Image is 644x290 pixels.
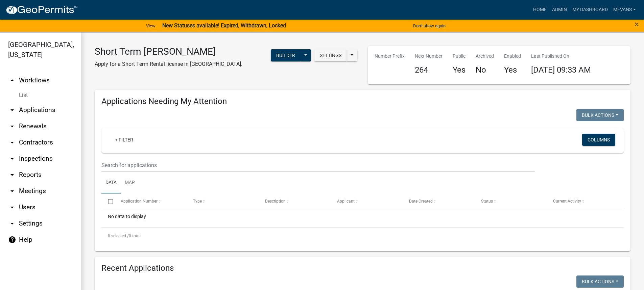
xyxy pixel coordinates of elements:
p: Archived [476,53,494,60]
p: Apply for a Short Term Rental license in [GEOGRAPHIC_DATA]. [95,60,242,68]
h3: Short Term [PERSON_NAME] [95,46,242,57]
i: arrow_drop_down [8,171,16,179]
datatable-header-cell: Date Created [403,193,475,210]
h4: Yes [453,65,466,75]
div: No data to display [101,210,624,227]
i: arrow_drop_down [8,106,16,114]
i: arrow_drop_down [8,219,16,228]
i: arrow_drop_down [8,122,16,130]
a: Data [101,172,121,194]
h4: Recent Applications [101,263,624,273]
i: arrow_drop_down [8,138,16,147]
span: Status [481,199,493,204]
span: Type [193,199,202,204]
i: arrow_drop_down [8,187,16,195]
h4: No [476,65,494,75]
datatable-header-cell: Description [259,193,331,210]
h4: 264 [415,65,443,75]
p: Enabled [504,53,521,60]
span: Current Activity [553,199,581,204]
span: Applicant [337,199,355,204]
datatable-header-cell: Current Activity [547,193,619,210]
i: arrow_drop_up [8,76,16,84]
button: Bulk Actions [576,109,624,121]
span: Date Created [409,199,433,204]
h4: Applications Needing My Attention [101,97,624,106]
a: My Dashboard [570,3,611,16]
i: help [8,236,16,244]
button: Builder [271,49,301,61]
strong: New Statuses available! Expired, Withdrawn, Locked [162,22,286,29]
span: 0 selected / [108,234,129,238]
button: Bulk Actions [576,275,624,288]
span: Description [265,199,286,204]
p: Public [453,53,466,60]
span: [DATE] 09:33 AM [531,65,591,75]
a: View [143,20,158,31]
datatable-header-cell: Status [475,193,547,210]
datatable-header-cell: Applicant [331,193,403,210]
a: Home [530,3,549,16]
button: Don't show again [410,20,448,31]
span: × [635,20,639,29]
div: 0 total [101,228,624,244]
a: + Filter [110,134,139,146]
button: Settings [314,49,347,61]
datatable-header-cell: Type [186,193,258,210]
p: Number Prefix [375,53,405,60]
datatable-header-cell: Select [101,193,114,210]
a: Mevans [611,3,639,16]
p: Last Published On [531,53,591,60]
p: Next Number [415,53,443,60]
span: Application Number [121,199,158,204]
button: Close [635,20,639,28]
i: arrow_drop_down [8,155,16,163]
i: arrow_drop_down [8,203,16,211]
input: Search for applications [101,158,535,172]
button: Columns [582,134,615,146]
a: Admin [549,3,570,16]
datatable-header-cell: Application Number [114,193,186,210]
a: Map [121,172,139,194]
h4: Yes [504,65,521,75]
